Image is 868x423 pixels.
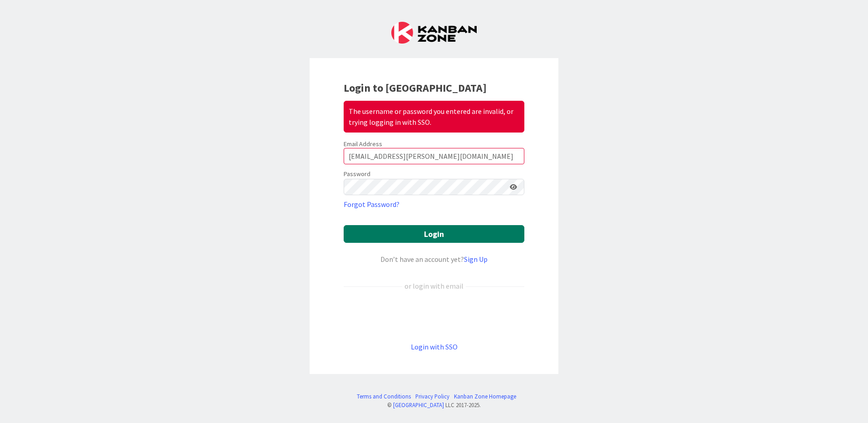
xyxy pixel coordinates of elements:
[393,401,444,408] a: [GEOGRAPHIC_DATA]
[352,401,516,409] div: © LLC 2017- 2025 .
[464,255,488,264] a: Sign Up
[344,199,399,210] a: Forgot Password?
[344,254,524,265] div: Don’t have an account yet?
[391,22,477,44] img: Kanban Zone
[454,392,516,401] a: Kanban Zone Homepage
[411,342,458,351] a: Login with SSO
[415,392,449,401] a: Privacy Policy
[339,306,529,326] iframe: Botão Iniciar sessão com o Google
[344,225,524,243] button: Login
[344,101,524,133] div: The username or password you entered are invalid, or trying logging in with SSO.
[344,81,487,95] b: Login to [GEOGRAPHIC_DATA]
[357,392,411,401] a: Terms and Conditions
[344,169,370,179] label: Password
[344,140,382,148] label: Email Address
[402,280,466,291] div: or login with email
